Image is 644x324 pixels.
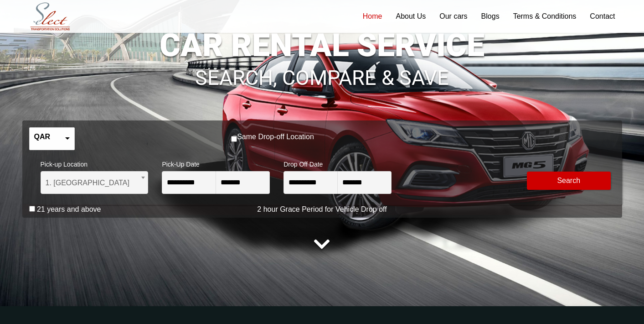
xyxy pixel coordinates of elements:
[37,205,101,214] label: 21 years and above
[41,171,149,194] span: 1. Hamad International Airport
[162,155,270,171] span: Pick-Up Date
[34,132,51,141] label: QAR
[237,132,314,141] label: Same Drop-off Location
[22,29,622,61] h1: CAR RENTAL SERVICE
[25,1,76,32] img: Select Rent a Car
[41,155,149,171] span: Pick-up Location
[527,172,611,190] button: Modify Search
[22,204,622,215] p: 2 hour Grace Period for Vehicle Drop off
[46,172,144,194] span: 1. Hamad International Airport
[283,155,392,171] span: Drop Off Date
[22,54,622,89] h1: SEARCH, COMPARE & SAVE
